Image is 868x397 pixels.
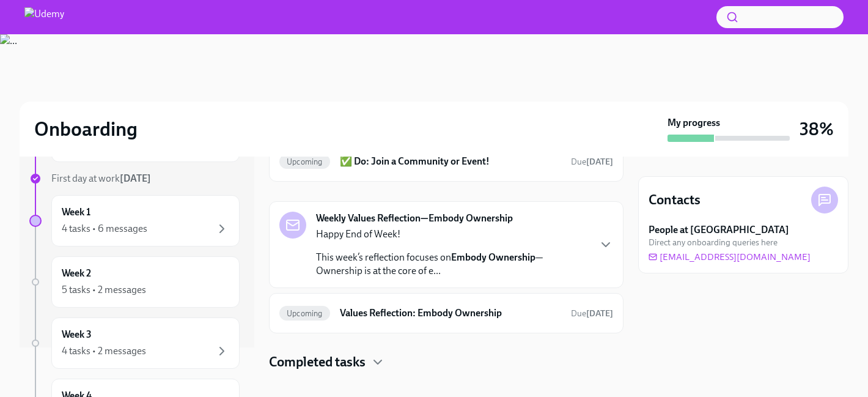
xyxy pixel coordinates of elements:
[571,156,613,168] span: September 20th, 2025 08:00
[51,173,151,184] span: First day at work
[279,152,613,171] a: Upcoming✅ Do: Join a Community or Event!Due[DATE]
[62,283,146,297] div: 5 tasks • 2 messages
[269,353,623,371] div: Completed tasks
[279,157,330,166] span: Upcoming
[29,317,240,369] a: Week 34 tasks • 2 messages
[279,303,613,323] a: UpcomingValues Reflection: Embody OwnershipDue[DATE]
[571,157,613,167] span: Due
[24,7,64,27] img: Udemy
[269,353,366,371] h4: Completed tasks
[279,309,330,318] span: Upcoming
[649,237,778,248] span: Direct any onboarding queries here
[316,251,589,278] p: This week’s reflection focuses on —Ownership is at the core of e...
[120,173,151,184] strong: [DATE]
[62,222,147,236] div: 4 tasks • 6 messages
[29,172,240,185] a: First day at work[DATE]
[586,308,613,319] strong: [DATE]
[649,191,701,209] h4: Contacts
[62,267,91,280] h6: Week 2
[571,308,613,319] span: Due
[340,155,561,168] h6: ✅ Do: Join a Community or Event!
[649,251,811,263] a: [EMAIL_ADDRESS][DOMAIN_NAME]
[571,308,613,319] span: September 22nd, 2025 08:00
[586,157,613,167] strong: [DATE]
[668,116,720,130] strong: My progress
[62,206,90,219] h6: Week 1
[649,223,789,237] strong: People at [GEOGRAPHIC_DATA]
[62,328,92,341] h6: Week 3
[340,306,561,320] h6: Values Reflection: Embody Ownership
[316,228,589,241] p: Happy End of Week!
[29,256,240,308] a: Week 25 tasks • 2 messages
[451,251,535,263] strong: Embody Ownership
[316,212,513,225] strong: Weekly Values Reflection—Embody Ownership
[800,118,834,140] h3: 38%
[29,195,240,247] a: Week 14 tasks • 6 messages
[62,344,146,358] div: 4 tasks • 2 messages
[34,117,138,141] h2: Onboarding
